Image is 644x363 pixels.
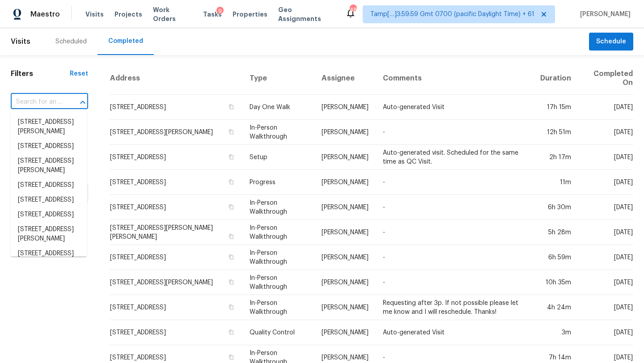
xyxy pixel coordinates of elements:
[110,62,242,95] th: Address
[110,270,242,295] td: [STREET_ADDRESS][PERSON_NAME]
[227,178,235,186] button: Copy Address
[578,120,633,145] td: [DATE]
[30,10,60,19] span: Maestro
[242,145,314,170] td: Setup
[110,320,242,345] td: [STREET_ADDRESS]
[11,178,87,193] li: [STREET_ADDRESS]
[227,128,235,136] button: Copy Address
[278,5,335,23] span: Geo Assignments
[153,5,192,23] span: Work Orders
[314,295,376,320] td: [PERSON_NAME]
[533,120,578,145] td: 12h 51m
[314,62,376,95] th: Assignee
[350,5,356,14] div: 486
[376,170,533,195] td: -
[578,95,633,120] td: [DATE]
[533,245,578,270] td: 6h 59m
[314,245,376,270] td: [PERSON_NAME]
[85,10,104,19] span: Visits
[533,295,578,320] td: 4h 24m
[376,220,533,245] td: -
[11,154,87,178] li: [STREET_ADDRESS][PERSON_NAME]
[55,37,87,46] div: Scheduled
[110,220,242,245] td: [STREET_ADDRESS][PERSON_NAME][PERSON_NAME]
[242,195,314,220] td: In-Person Walkthrough
[110,295,242,320] td: [STREET_ADDRESS]
[227,153,235,161] button: Copy Address
[227,203,235,211] button: Copy Address
[227,253,235,261] button: Copy Address
[533,62,578,95] th: Duration
[578,170,633,195] td: [DATE]
[11,69,70,78] h1: Filters
[578,145,633,170] td: [DATE]
[110,195,242,220] td: [STREET_ADDRESS]
[110,170,242,195] td: [STREET_ADDRESS]
[227,103,235,111] button: Copy Address
[216,7,224,16] div: 9
[376,62,533,95] th: Comments
[533,195,578,220] td: 6h 30m
[376,95,533,120] td: Auto-generated Visit
[11,193,87,207] li: [STREET_ADDRESS]
[533,145,578,170] td: 2h 17m
[242,295,314,320] td: In-Person Walkthrough
[314,270,376,295] td: [PERSON_NAME]
[314,320,376,345] td: [PERSON_NAME]
[70,69,88,78] div: Reset
[11,32,30,51] span: Visits
[533,95,578,120] td: 17h 15m
[233,10,267,19] span: Properties
[242,320,314,345] td: Quality Control
[376,120,533,145] td: -
[376,145,533,170] td: Auto-generated visit. Scheduled for the same time as QC Visit.
[533,270,578,295] td: 10h 35m
[576,10,631,19] span: [PERSON_NAME]
[376,270,533,295] td: -
[11,95,63,109] input: Search for an address...
[370,10,534,19] span: Tamp[…]3:59:59 Gmt 0700 (pacific Daylight Time) + 61
[110,95,242,120] td: [STREET_ADDRESS]
[578,320,633,345] td: [DATE]
[76,96,89,109] button: Close
[110,245,242,270] td: [STREET_ADDRESS]
[242,120,314,145] td: In-Person Walkthrough
[108,37,143,46] div: Completed
[110,145,242,170] td: [STREET_ADDRESS]
[242,220,314,245] td: In-Person Walkthrough
[533,170,578,195] td: 11m
[11,246,87,261] li: [STREET_ADDRESS]
[578,220,633,245] td: [DATE]
[11,207,87,222] li: [STREET_ADDRESS]
[578,62,633,95] th: Completed On
[578,270,633,295] td: [DATE]
[11,115,87,139] li: [STREET_ADDRESS][PERSON_NAME]
[376,295,533,320] td: Requesting after 3p. If not possible please let me know and I will reschedule. Thanks!
[314,220,376,245] td: [PERSON_NAME]
[314,170,376,195] td: [PERSON_NAME]
[242,270,314,295] td: In-Person Walkthrough
[242,62,314,95] th: Type
[589,33,633,51] button: Schedule
[11,139,87,154] li: [STREET_ADDRESS]
[203,11,222,17] span: Tasks
[11,222,87,246] li: [STREET_ADDRESS][PERSON_NAME]
[376,320,533,345] td: Auto-generated Visit
[242,245,314,270] td: In-Person Walkthrough
[533,220,578,245] td: 5h 28m
[578,295,633,320] td: [DATE]
[227,278,235,286] button: Copy Address
[227,232,235,241] button: Copy Address
[314,145,376,170] td: [PERSON_NAME]
[114,10,142,19] span: Projects
[227,303,235,311] button: Copy Address
[242,95,314,120] td: Day One Walk
[578,245,633,270] td: [DATE]
[578,195,633,220] td: [DATE]
[314,95,376,120] td: [PERSON_NAME]
[533,320,578,345] td: 3m
[110,120,242,145] td: [STREET_ADDRESS][PERSON_NAME]
[596,36,626,47] span: Schedule
[314,120,376,145] td: [PERSON_NAME]
[242,170,314,195] td: Progress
